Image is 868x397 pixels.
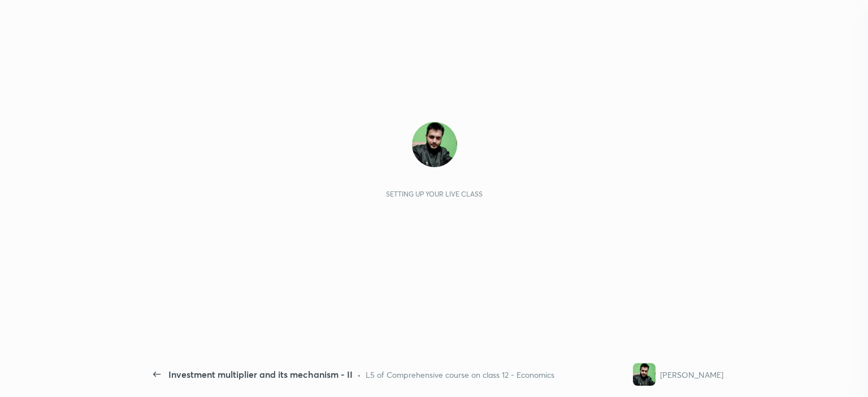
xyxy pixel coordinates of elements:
[660,369,723,381] div: [PERSON_NAME]
[366,369,554,381] div: L5 of Comprehensive course on class 12 - Economics
[357,369,361,381] div: •
[168,368,353,381] div: Investment multiplier and its mechanism - II
[386,190,483,198] div: Setting up your live class
[412,122,457,167] img: b5119295ba55446f9ca297f972b77beb.jpg
[633,363,656,386] img: b5119295ba55446f9ca297f972b77beb.jpg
